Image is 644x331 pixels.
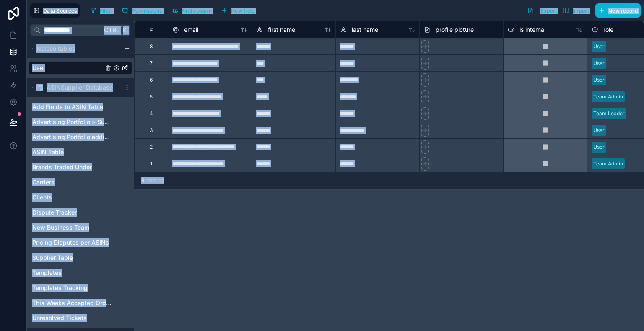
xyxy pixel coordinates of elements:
[122,27,127,33] span: K
[436,26,474,34] span: profile picture
[593,93,623,101] div: Team Admin
[150,110,153,117] div: 4
[150,160,152,167] div: 1
[519,26,545,34] span: is internal
[100,8,113,14] span: Filter
[87,4,116,17] button: Filter
[141,177,164,184] span: 8 records
[231,8,255,14] span: New field
[593,110,625,117] div: Team Leader
[119,4,165,17] button: Permissions
[573,8,589,14] span: Import
[603,26,613,34] span: role
[608,8,638,14] span: New record
[119,4,168,17] a: Permissions
[595,3,641,18] button: New record
[540,8,557,14] span: Export
[352,26,378,34] span: last name
[560,3,592,18] button: Import
[30,3,80,18] button: Data Sources
[593,160,623,168] div: Team Admin
[593,59,605,67] div: User
[150,60,153,67] div: 7
[184,26,198,34] span: email
[103,25,120,35] span: Ctrl
[593,43,605,50] div: User
[218,4,258,17] button: New field
[593,76,605,84] div: User
[43,8,77,14] span: Data Sources
[182,8,212,14] span: Find column
[141,26,161,33] div: #
[593,143,605,151] div: User
[593,127,605,134] div: User
[169,4,215,17] button: Find column
[524,3,560,18] button: Export
[150,127,153,134] div: 3
[150,144,153,150] div: 2
[592,3,641,18] a: New record
[132,8,162,14] span: Permissions
[150,77,153,83] div: 6
[150,43,153,50] div: 8
[268,26,295,34] span: first name
[150,93,153,100] div: 5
